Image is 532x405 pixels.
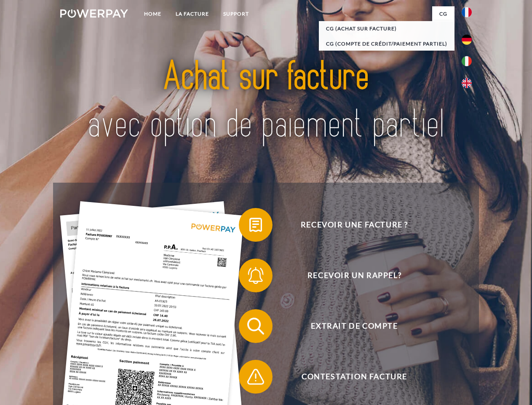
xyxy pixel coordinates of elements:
[251,309,457,343] span: Extrait de compte
[239,309,458,343] button: Extrait de compte
[319,21,454,36] a: CG (achat sur facture)
[216,6,256,22] a: Support
[239,259,458,292] button: Recevoir un rappel?
[462,56,472,66] img: it
[432,6,454,22] a: CG
[462,35,472,45] img: de
[60,9,128,18] img: logo-powerpay-white.svg
[251,360,457,394] span: Contestation Facture
[245,265,266,286] img: qb_bell.svg
[251,259,457,292] span: Recevoir un rappel?
[251,208,457,242] span: Recevoir une facture ?
[239,360,458,394] button: Contestation Facture
[80,40,452,162] img: title-powerpay_fr.svg
[168,6,216,22] a: LA FACTURE
[137,6,168,22] a: Home
[462,78,472,88] img: en
[245,366,266,387] img: qb_warning.svg
[319,36,454,51] a: CG (Compte de crédit/paiement partiel)
[245,214,266,235] img: qb_bill.svg
[245,316,266,337] img: qb_search.svg
[462,7,472,17] img: fr
[239,208,458,242] button: Recevoir une facture ?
